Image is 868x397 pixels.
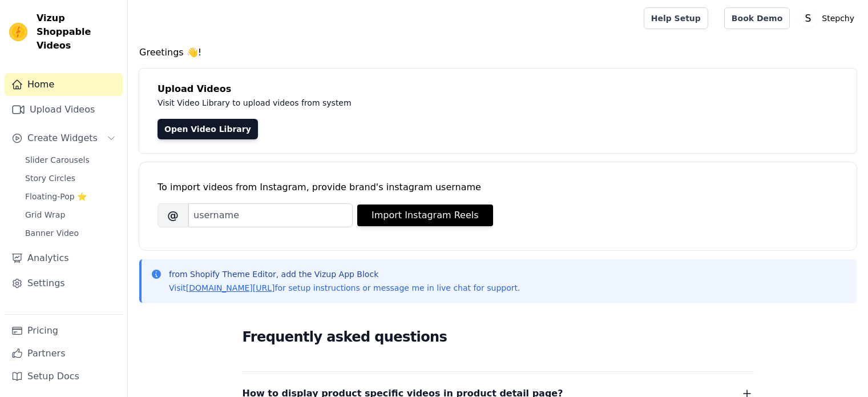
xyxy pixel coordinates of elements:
img: Vizup [9,23,27,41]
a: Pricing [5,319,123,342]
a: Banner Video [18,225,123,241]
p: from Shopify Theme Editor, add the Vizup App Block [169,268,520,280]
a: Book Demo [724,7,790,29]
span: Create Widgets [27,131,98,145]
span: @ [158,203,188,227]
a: Grid Wrap [18,207,123,223]
p: Visit Video Library to upload videos from system [158,96,669,110]
a: Upload Videos [5,98,123,121]
input: username [188,203,353,227]
button: S Stepchy [799,8,859,29]
a: Home [5,73,123,96]
a: Partners [5,342,123,365]
div: To import videos from Instagram, provide brand's instagram username [158,181,838,194]
a: Setup Docs [5,365,123,388]
a: Analytics [5,247,123,270]
h4: Greetings 👋! [139,46,857,59]
a: Settings [5,272,123,295]
p: Visit for setup instructions or message me in live chat for support. [169,282,520,294]
h2: Frequently asked questions [243,326,754,348]
text: S [805,13,812,24]
button: Import Instagram Reels [357,204,493,226]
span: Grid Wrap [25,209,65,220]
p: Stepchy [817,8,859,29]
a: Story Circles [18,170,123,186]
span: Slider Carousels [25,154,90,166]
span: Floating-Pop ⭐ [25,191,87,202]
h4: Upload Videos [158,82,838,96]
a: Floating-Pop ⭐ [18,189,123,204]
a: [DOMAIN_NAME][URL] [186,283,275,292]
span: Story Circles [25,173,75,184]
a: Help Setup [644,7,708,29]
a: Open Video Library [158,119,258,139]
span: Vizup Shoppable Videos [37,11,118,53]
span: Banner Video [25,227,79,239]
a: Slider Carousels [18,152,123,168]
button: Create Widgets [5,127,123,150]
